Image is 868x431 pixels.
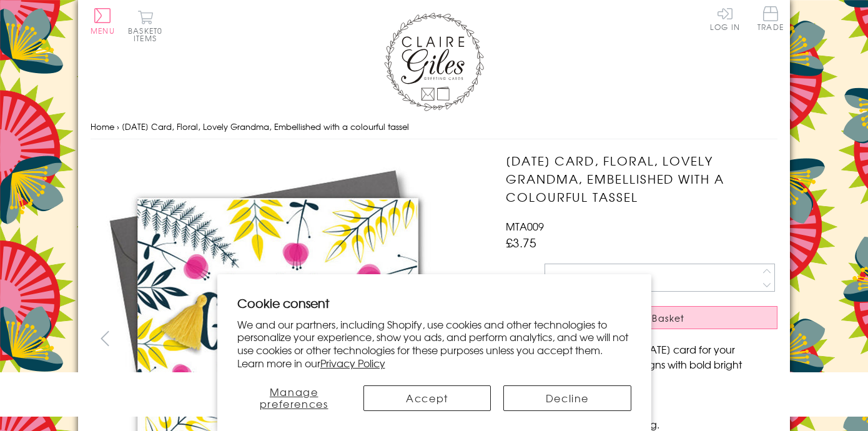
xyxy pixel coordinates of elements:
[117,121,119,132] span: ›
[757,6,784,31] span: Trade
[757,6,784,33] a: Trade
[503,385,631,411] button: Decline
[710,6,740,31] a: Log In
[363,385,491,411] button: Accept
[237,318,631,370] p: We and our partners, including Shopify, use cookies and other technologies to personalize your ex...
[506,219,544,234] span: MTA009
[237,385,351,411] button: Manage preferences
[122,121,409,132] span: [DATE] Card, Floral, Lovely Grandma, Embellished with a colourful tassel
[91,114,777,140] nav: breadcrumbs
[91,121,114,132] a: Home
[260,384,328,411] span: Manage preferences
[506,234,536,251] span: £3.75
[91,324,119,352] button: prev
[128,10,162,42] button: Basket0 items
[506,152,777,206] h1: [DATE] Card, Floral, Lovely Grandma, Embellished with a colourful tassel
[91,8,115,34] button: Menu
[91,25,115,36] span: Menu
[384,12,484,111] img: Claire Giles Greetings Cards
[506,272,536,284] label: Quantity
[320,355,385,370] a: Privacy Policy
[237,294,631,312] h2: Cookie consent
[134,25,162,44] span: 0 items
